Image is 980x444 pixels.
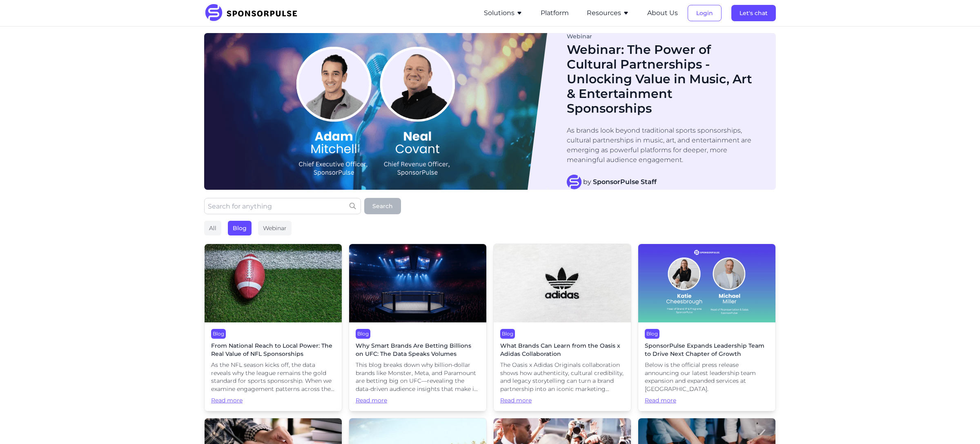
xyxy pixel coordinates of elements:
input: Search for anything [204,198,361,214]
a: BlogWhy Smart Brands Are Betting Billions on UFC: The Data Speaks VolumesThis blog breaks down wh... [349,244,487,411]
span: Why Smart Brands Are Betting Billions on UFC: The Data Speaks Volumes [356,342,480,358]
button: Login [688,5,722,21]
div: Blog [356,329,370,339]
h1: Webinar: The Power of Cultural Partnerships - Unlocking Value in Music, Art & Entertainment Spons... [567,42,759,116]
div: Blog [500,329,515,339]
span: SponsorPulse Expands Leadership Team to Drive Next Chapter of Growth [645,342,769,358]
span: From National Reach to Local Power: The Real Value of NFL Sponsorships [211,342,335,358]
div: All [204,221,221,235]
button: About Us [647,8,678,18]
span: Read more [211,397,335,405]
img: search icon [350,203,356,209]
a: Let's chat [731,9,776,17]
a: BlogWhat Brands Can Learn from the Oasis x Adidas CollaborationThe Oasis x Adidas Originals colla... [493,244,631,411]
button: Solutions [484,8,523,18]
a: Login [688,9,722,17]
a: Blog ImageWebinarWebinar: The Power of Cultural Partnerships - Unlocking Value in Music, Art & En... [204,33,776,190]
span: Read more [356,397,480,405]
a: BlogFrom National Reach to Local Power: The Real Value of NFL SponsorshipsAs the NFL season kicks... [204,244,342,411]
a: About Us [647,9,678,17]
a: Platform [541,9,569,17]
span: The Oasis x Adidas Originals collaboration shows how authenticity, cultural credibility, and lega... [500,361,624,393]
span: Read more [500,397,624,405]
div: Webinar [258,221,292,235]
span: Below is the official press release announcing our latest leadership team expansion and expanded ... [645,361,769,393]
iframe: Chat Widget [939,405,980,444]
div: Blog [228,221,252,235]
img: Getty Images courtesy of Unsplash [205,244,342,322]
span: Read more [645,397,769,405]
button: Resources [587,8,629,18]
span: What Brands Can Learn from the Oasis x Adidas Collaboration [500,342,624,358]
img: Katie Cheesbrough and Michael Miller Join SponsorPulse to Accelerate Strategic Services [638,244,775,322]
button: Let's chat [731,5,776,21]
span: This blog breaks down why billion-dollar brands like Monster, Meta, and Paramount are betting big... [356,361,480,393]
a: BlogSponsorPulse Expands Leadership Team to Drive Next Chapter of GrowthBelow is the official pre... [638,244,776,411]
span: As the NFL season kicks off, the data reveals why the league remains the gold standard for sports... [211,361,335,393]
div: Webinar [567,33,759,39]
button: Search [364,198,401,214]
strong: SponsorPulse Staff [593,178,657,186]
div: Blog [211,329,226,339]
span: by [583,177,657,187]
img: Christian Wiediger, courtesy of Unsplash [494,244,631,322]
img: SponsorPulse Staff [567,175,581,189]
img: Blog Image [204,33,547,190]
div: Blog [645,329,659,339]
button: Platform [541,8,569,18]
img: AI generated image [349,244,486,322]
img: SponsorPulse [204,4,303,22]
p: As brands look beyond traditional sports sponsorships, cultural partnerships in music, art, and e... [567,126,759,165]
